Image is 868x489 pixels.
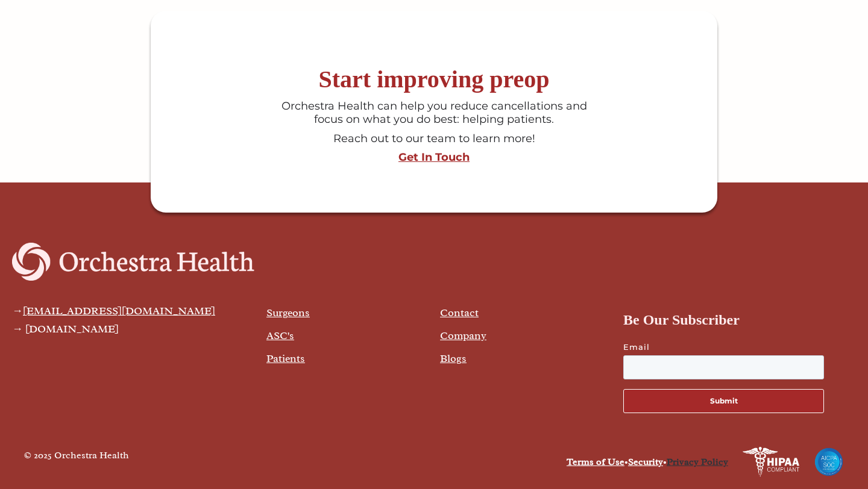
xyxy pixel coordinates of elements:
a: ASC's [266,329,294,342]
a: Patients [266,352,305,365]
div: • • [440,453,728,470]
a: Get In Touch [157,151,711,164]
a: Security [628,456,663,468]
div: → [12,305,215,317]
button: Submit [623,389,824,413]
div: Orchestra Health can help you reduce cancellations and focus on what you do best: helping patients. [276,100,593,126]
a: Company [440,329,486,342]
h6: Start improving preop [157,65,711,94]
div: Reach out to our team to learn more! [276,132,593,146]
a: Surgeons [266,306,310,319]
a: Blogs [440,352,467,365]
a: Privacy Policy [667,456,728,468]
a: Terms of Use [567,456,624,468]
label: Email [623,341,846,353]
a: Contact [440,306,479,319]
div: © 2025 Orchestra Health [24,447,129,477]
div: → [DOMAIN_NAME] [12,323,215,335]
a: [EMAIL_ADDRESS][DOMAIN_NAME] [23,304,215,317]
h4: Be Our Subscriber [623,308,846,331]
